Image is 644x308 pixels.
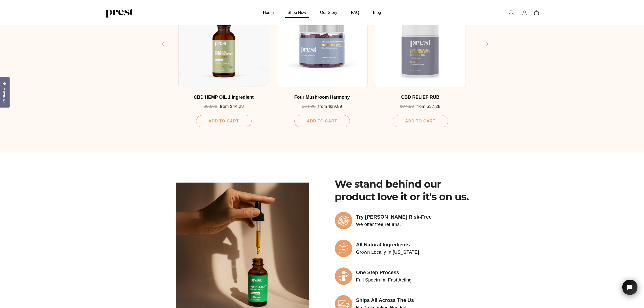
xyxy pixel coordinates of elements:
[400,104,414,109] span: $74.98
[405,119,435,123] span: Add To Cart
[307,119,337,123] span: Add To Cart
[356,296,414,304] h5: Ships All Across The Us
[356,241,419,248] h5: All Natural Ingredients
[183,95,264,100] div: CBD HEMP OIL 1 Ingredient
[345,8,365,17] a: FAQ
[356,248,419,256] p: Grown Locally In [US_STATE]
[367,8,387,17] a: Blog
[356,213,432,221] h5: Try [PERSON_NAME] Risk-free
[356,221,432,228] p: We offer free returns.
[208,119,239,123] span: Add To Cart
[105,8,133,18] img: PREST ORGANICS
[1,88,8,104] span: Reviews
[183,104,264,109] div: from $44.28
[204,104,217,109] span: $68.00
[314,8,344,17] a: Our Story
[281,8,313,17] a: Shop Now
[380,104,461,109] div: from $37.28
[302,104,316,109] span: $64.98
[282,95,362,100] div: Four Mushroom Harmony
[616,273,644,308] iframe: Tidio Chat
[335,178,470,203] h2: We stand behind our product love it or it's on us.
[356,276,412,284] p: Full Spectrum, Fast Acting
[356,269,412,276] h5: One Step Process
[257,8,387,17] ul: Primary
[282,104,362,109] div: from $29.89
[257,8,280,17] a: Home
[380,95,461,100] div: CBD RELIEF RUB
